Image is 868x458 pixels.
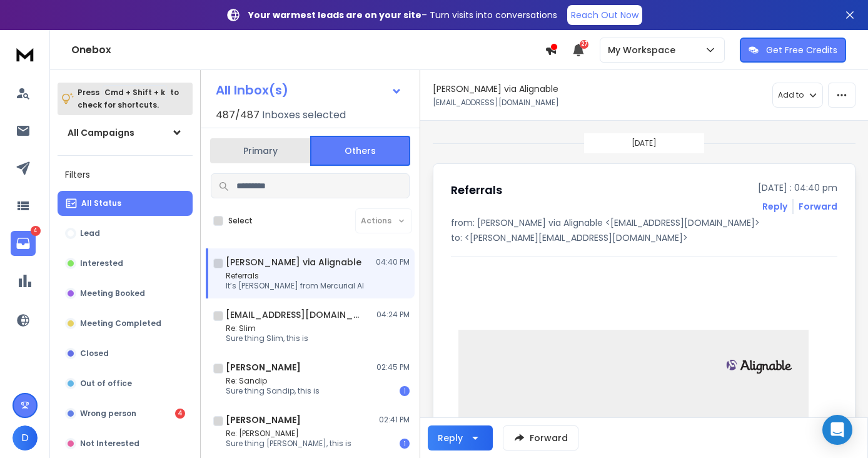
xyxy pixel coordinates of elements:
h1: All Campaigns [68,126,134,139]
p: Not Interested [80,439,139,449]
div: Forward [799,200,837,213]
h1: Referrals [451,181,502,199]
p: It’s [PERSON_NAME] from Mercurial AI [226,281,364,291]
p: My Workspace [608,44,680,56]
button: Lead [58,221,193,246]
img: logo [13,43,38,66]
p: 04:40 PM [376,257,410,267]
h1: [PERSON_NAME] [226,361,301,374]
p: Reach Out Now [571,9,638,21]
p: Re: Sandip [226,376,320,386]
h3: Filters [58,166,193,183]
p: Re: [PERSON_NAME] [226,429,351,439]
button: Meeting Completed [58,311,193,336]
p: from: [PERSON_NAME] via Alignable <[EMAIL_ADDRESS][DOMAIN_NAME]> [451,216,837,229]
div: 1 [400,439,410,449]
p: Add to [778,90,804,100]
p: Press to check for shortcuts. [78,86,179,111]
p: – Turn visits into conversations [248,9,557,21]
h1: All Inbox(s) [216,84,288,96]
button: Primary [210,137,310,165]
p: 02:45 PM [376,362,410,372]
p: Interested [80,258,123,268]
div: Reply [438,432,463,444]
p: All Status [81,198,121,208]
button: Closed [58,341,193,366]
strong: Your warmest leads are on your site [248,9,421,21]
button: All Campaigns [58,120,193,145]
p: Meeting Completed [80,318,161,328]
p: Sure thing Slim, this is [226,333,308,343]
p: Referrals [226,271,364,281]
h1: [PERSON_NAME] via Alignable [226,256,361,268]
button: Reply [762,200,787,213]
button: All Inbox(s) [206,78,412,103]
p: Sure thing [PERSON_NAME], this is [226,439,351,449]
h1: Onebox [71,43,545,58]
p: to: <[PERSON_NAME][EMAIL_ADDRESS][DOMAIN_NAME]> [451,232,837,244]
p: [EMAIL_ADDRESS][DOMAIN_NAME] [433,98,559,108]
button: D [13,425,38,450]
button: All Status [58,191,193,216]
span: 27 [580,40,588,49]
button: Wrong person4 [58,401,193,426]
h1: [PERSON_NAME] via Alignable [433,83,558,95]
img: Alignable [725,359,793,374]
h1: [EMAIL_ADDRESS][DOMAIN_NAME] [226,308,363,321]
p: Wrong person [80,409,136,419]
a: Reach Out Now [567,5,642,25]
p: Closed [80,349,109,359]
p: [DATE] : 04:40 pm [758,181,837,194]
a: 4 [11,231,36,256]
p: Get Free Credits [766,44,837,56]
span: Cmd + Shift + k [103,85,167,99]
button: Reply [428,425,493,450]
div: 4 [175,409,185,419]
p: 02:41 PM [379,415,410,425]
p: 04:24 PM [376,310,410,320]
p: 4 [31,226,41,236]
button: Forward [503,425,578,450]
h1: [PERSON_NAME] [226,414,301,426]
p: Lead [80,228,100,238]
h3: Inboxes selected [262,108,346,123]
div: 1 [400,386,410,396]
p: Out of office [80,379,132,389]
button: Not Interested [58,431,193,456]
p: Re: Slim [226,323,308,333]
button: Out of office [58,371,193,396]
label: Select [228,216,253,226]
div: Open Intercom Messenger [822,415,852,445]
span: 487 / 487 [216,108,260,123]
p: Sure thing Sandip, this is [226,386,320,396]
p: [DATE] [632,138,657,148]
button: Get Free Credits [740,38,846,63]
button: Meeting Booked [58,281,193,306]
button: Others [310,136,410,166]
p: Meeting Booked [80,288,145,298]
button: Interested [58,251,193,276]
